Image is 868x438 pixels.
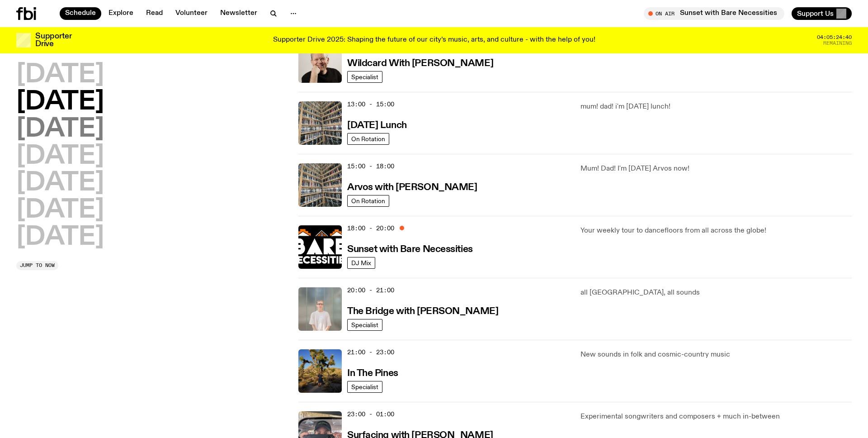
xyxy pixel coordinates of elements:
[347,410,394,419] span: 23:00 - 01:00
[347,367,398,378] a: In The Pines
[16,90,104,115] button: [DATE]
[298,349,342,393] img: Johanna stands in the middle distance amongst a desert scene with large cacti and trees. She is w...
[580,411,852,422] p: Experimental songwriters and composers + much in-between
[347,286,394,295] span: 20:00 - 21:00
[580,101,852,112] p: mum! dad! i'm [DATE] lunch!
[347,348,394,357] span: 21:00 - 23:00
[351,383,378,390] span: Specialist
[347,319,382,331] a: Specialist
[141,7,168,20] a: Read
[298,287,342,331] img: Mara stands in front of a frosted glass wall wearing a cream coloured t-shirt and black glasses. ...
[16,171,104,196] button: [DATE]
[351,73,378,80] span: Specialist
[351,321,378,328] span: Specialist
[347,195,389,207] a: On Rotation
[817,35,852,40] span: 04:05:24:40
[347,381,382,393] a: Specialist
[351,135,385,142] span: On Rotation
[170,7,213,20] a: Volunteer
[347,133,389,145] a: On Rotation
[644,7,784,20] button: On AirSunset with Bare Necessities
[16,117,104,142] button: [DATE]
[823,41,852,46] span: Remaining
[580,225,852,236] p: Your weekly tour to dancefloors from all across the globe!
[273,36,595,44] p: Supporter Drive 2025: Shaping the future of our city’s music, arts, and culture - with the help o...
[351,259,371,266] span: DJ Mix
[347,257,375,269] a: DJ Mix
[16,144,104,169] button: [DATE]
[347,100,394,109] span: 13:00 - 15:00
[298,225,342,269] img: Bare Necessities
[16,198,104,223] button: [DATE]
[35,33,71,48] h3: Supporter Drive
[792,7,852,20] button: Support Us
[16,225,104,250] button: [DATE]
[347,181,477,192] a: Arvos with [PERSON_NAME]
[347,71,382,83] a: Specialist
[16,261,58,270] button: Jump to now
[347,245,473,254] h3: Sunset with Bare Necessities
[298,163,342,207] img: A corner shot of the fbi music library
[20,263,55,268] span: Jump to now
[347,162,394,171] span: 15:00 - 18:00
[347,59,493,68] h3: Wildcard With [PERSON_NAME]
[347,183,477,192] h3: Arvos with [PERSON_NAME]
[215,7,263,20] a: Newsletter
[347,119,407,130] a: [DATE] Lunch
[16,62,104,88] button: [DATE]
[580,349,852,360] p: New sounds in folk and cosmic-country music
[347,369,398,378] h3: In The Pines
[298,39,342,83] img: Stuart is smiling charmingly, wearing a black t-shirt against a stark white background.
[580,287,852,298] p: all [GEOGRAPHIC_DATA], all sounds
[298,101,342,145] img: A corner shot of the fbi music library
[347,224,394,233] span: 18:00 - 20:00
[103,7,139,20] a: Explore
[60,7,101,20] a: Schedule
[347,243,473,254] a: Sunset with Bare Necessities
[347,121,407,130] h3: [DATE] Lunch
[347,57,493,68] a: Wildcard With [PERSON_NAME]
[797,10,834,18] span: Support Us
[347,307,498,316] h3: The Bridge with [PERSON_NAME]
[347,305,498,316] a: The Bridge with [PERSON_NAME]
[351,197,385,204] span: On Rotation
[580,163,852,174] p: Mum! Dad! I'm [DATE] Arvos now!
